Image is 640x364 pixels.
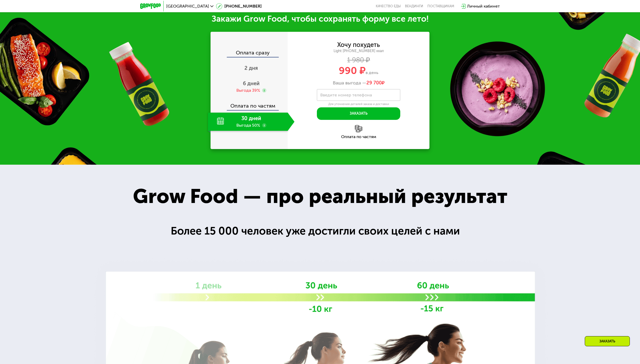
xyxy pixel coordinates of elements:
label: Введите номер телефона [320,94,372,96]
span: [GEOGRAPHIC_DATA] [166,4,209,8]
div: Заказать [585,336,630,346]
span: 29 700 [366,80,382,86]
div: Оплата сразу [211,50,288,57]
div: Более 15 000 человек уже достигли своих целей с нами [171,223,469,239]
span: 6 дней [243,80,260,87]
a: Вендинги [405,4,423,8]
div: Личный кабинет [467,3,500,9]
button: Заказать [317,107,400,120]
div: Оплата по частям [211,98,288,110]
div: Выгода 39% [236,88,260,93]
div: Оплата по частям [288,135,429,139]
div: поставщикам [427,4,454,8]
a: Качество еды [376,4,401,8]
div: Для уточнения деталей заказа и доставки [317,102,400,106]
div: Grow Food — про реальный результат [118,181,522,212]
span: в день [366,70,378,75]
div: Ваша выгода — [288,80,429,86]
div: 1 980 ₽ [288,57,429,63]
img: l6xcnZfty9opOoJh.png [355,125,362,132]
span: 990 ₽ [339,65,366,77]
a: [PHONE_NUMBER] [216,3,262,9]
div: Light [PHONE_NUMBER] ккал [288,49,429,53]
span: 2 дня [244,65,258,71]
span: ₽ [366,80,385,86]
div: Хочу похудеть [337,42,380,48]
